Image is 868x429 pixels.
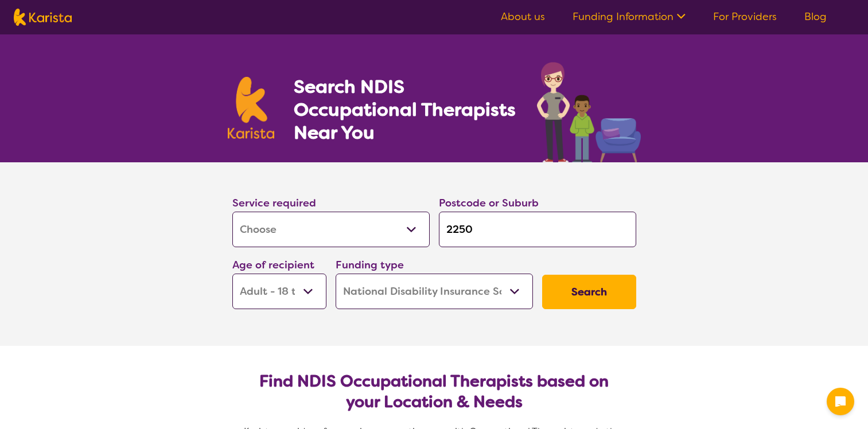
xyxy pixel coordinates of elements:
[14,9,72,26] img: Karista logo
[232,196,316,210] label: Service required
[336,258,404,272] label: Funding type
[242,371,627,412] h2: Find NDIS Occupational Therapists based on your Location & Needs
[542,275,636,309] button: Search
[439,196,539,210] label: Postcode or Suburb
[294,75,517,144] h1: Search NDIS Occupational Therapists Near You
[232,258,314,272] label: Age of recipient
[537,62,641,162] img: occupational-therapy
[501,10,545,24] a: About us
[713,10,777,24] a: For Providers
[439,212,636,247] input: Type
[573,10,686,24] a: Funding Information
[228,77,275,139] img: Karista logo
[804,10,827,24] a: Blog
